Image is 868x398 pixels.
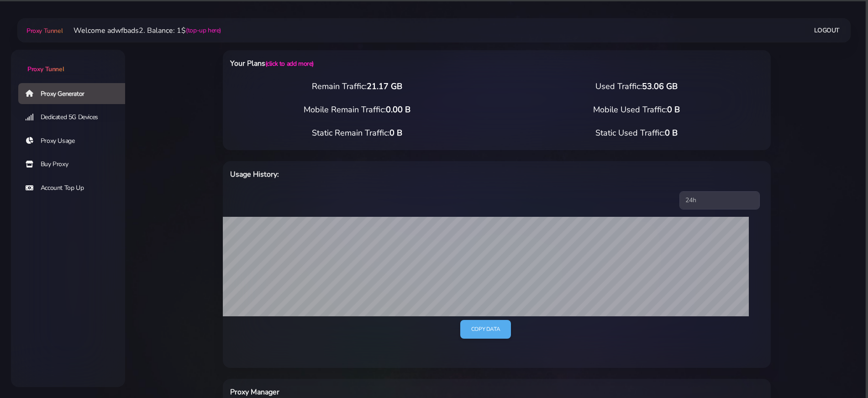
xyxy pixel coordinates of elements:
iframe: Webchat Widget [733,249,857,387]
h6: Usage History: [230,168,537,180]
a: Logout [814,22,840,39]
div: Static Remain Traffic: [217,127,497,139]
a: Proxy Tunnel [25,23,63,38]
span: Proxy Tunnel [27,65,64,73]
span: 53.06 GB [642,81,678,92]
a: (top-up here) [186,26,221,35]
a: Proxy Tunnel [11,50,125,74]
a: Proxy Generator [18,83,132,104]
span: 0.00 B [386,104,410,115]
span: 0 B [667,104,680,115]
span: 0 B [389,127,402,138]
span: Proxy Tunnel [26,26,63,35]
a: Dedicated 5G Devices [18,107,132,128]
span: 21.17 GB [367,81,402,92]
a: Buy Proxy [18,154,132,175]
div: Mobile Remain Traffic: [217,104,497,116]
a: Account Top Up [18,178,132,199]
h6: Proxy Manager [230,386,537,398]
a: (click to add more) [265,59,314,68]
div: Mobile Used Traffic: [497,104,776,116]
a: Proxy Usage [18,131,132,152]
li: Welcome adwfbads2. Balance: 1$ [63,25,221,36]
a: Copy data [460,320,511,339]
h6: Your Plans [230,58,537,69]
div: Used Traffic: [497,80,776,93]
span: 0 B [665,127,678,138]
div: Remain Traffic: [217,80,497,93]
div: Static Used Traffic: [497,127,776,139]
